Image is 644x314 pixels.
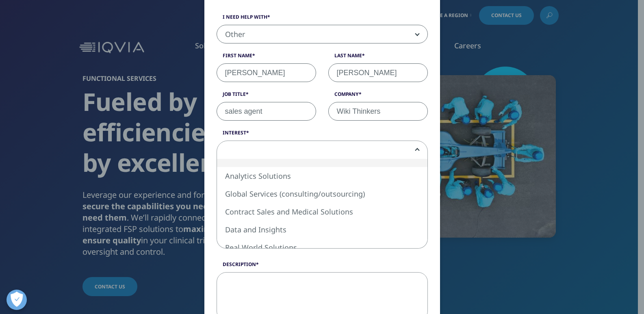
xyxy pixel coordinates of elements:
[217,129,428,141] label: Interest
[217,167,427,185] li: Analytics Solutions
[217,238,427,256] li: Real World Solutions
[7,290,27,310] button: Open Preferences
[217,25,427,44] span: Other
[217,185,427,203] li: Global Services (consulting/outsourcing)
[217,203,427,221] li: Contract Sales and Medical Solutions
[217,221,427,238] li: Data and Insights
[217,261,428,272] label: Description
[217,91,316,102] label: Job Title
[217,52,316,63] label: First Name
[328,52,428,63] label: Last Name
[328,91,428,102] label: Company
[217,13,428,25] label: I need help with
[217,25,428,43] span: Other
